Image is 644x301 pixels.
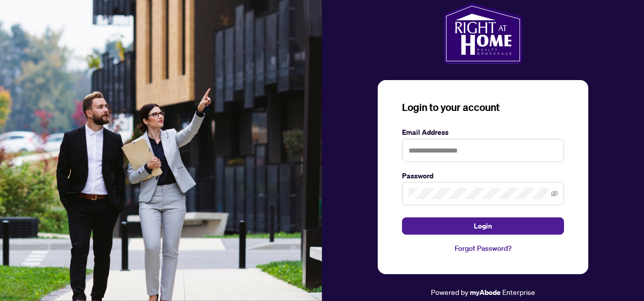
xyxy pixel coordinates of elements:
label: Email Address [402,127,564,138]
span: Powered by [431,287,468,296]
label: Password [402,170,564,181]
a: myAbode [470,287,501,298]
h3: Login to your account [402,100,564,115]
span: eye-invisible [551,190,558,197]
a: Forgot Password? [402,243,564,254]
span: Enterprise [502,287,535,296]
img: ma-logo [444,3,522,64]
span: Login [474,218,492,234]
button: Login [402,217,564,235]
